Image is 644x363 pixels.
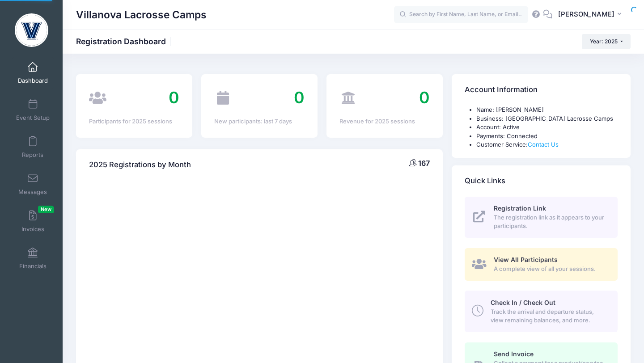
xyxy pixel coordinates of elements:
span: 167 [418,159,430,168]
a: Check In / Check Out Track the arrival and departure status, view remaining balances, and more. [465,291,618,332]
li: Customer Service: [476,140,618,149]
img: Villanova Lacrosse Camps [15,13,48,47]
li: Account: Active [476,123,618,132]
a: View All Participants A complete view of all your sessions. [465,248,618,281]
h4: Quick Links [465,168,505,194]
span: Registration Link [494,204,546,212]
li: Payments: Connected [476,132,618,141]
span: Dashboard [18,77,48,84]
input: Search by First Name, Last Name, or Email... [394,6,528,24]
span: New [38,206,54,213]
span: Financials [19,262,47,270]
a: Registration Link The registration link as it appears to your participants. [465,197,618,238]
span: Send Invoice [494,350,534,358]
span: [PERSON_NAME] [558,9,614,19]
a: Contact Us [528,141,559,148]
li: Name: [PERSON_NAME] [476,106,618,114]
span: Reports [22,151,43,159]
span: Track the arrival and departure status, view remaining balances, and more. [491,308,607,325]
span: Event Setup [16,114,50,122]
div: Revenue for 2025 sessions [339,117,430,126]
button: Year: 2025 [582,34,631,49]
span: The registration link as it appears to your participants. [494,213,607,231]
span: 0 [169,88,179,107]
span: A complete view of all your sessions. [494,265,607,274]
h4: Account Information [465,77,538,103]
a: Event Setup [12,94,54,126]
a: Reports [12,131,54,163]
span: 0 [294,88,305,107]
h4: 2025 Registrations by Month [89,152,191,177]
h1: Registration Dashboard [76,37,174,46]
a: Messages [12,169,54,200]
a: Dashboard [12,57,54,89]
span: Messages [18,188,47,196]
span: Invoices [21,225,44,233]
button: [PERSON_NAME] [552,4,631,25]
li: Business: [GEOGRAPHIC_DATA] Lacrosse Camps [476,114,618,123]
span: 0 [419,88,430,107]
span: View All Participants [494,256,558,263]
h1: Villanova Lacrosse Camps [76,4,207,25]
div: New participants: last 7 days [214,117,305,126]
div: Participants for 2025 sessions [89,117,179,126]
span: Year: 2025 [590,38,618,45]
a: InvoicesNew [12,206,54,237]
span: Check In / Check Out [491,299,555,306]
a: Financials [12,243,54,274]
